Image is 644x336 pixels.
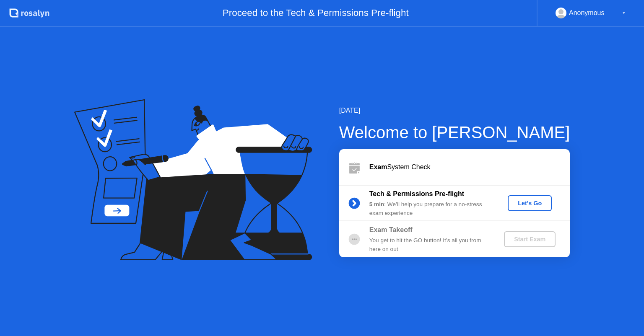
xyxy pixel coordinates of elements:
[508,195,552,211] button: Let's Go
[339,106,570,116] div: [DATE]
[369,200,490,217] div: : We’ll help you prepare for a no-stress exam experience
[369,201,384,207] b: 5 min
[369,236,490,253] div: You get to hit the GO button! It’s all you from here on out
[507,236,552,243] div: Start Exam
[369,163,387,171] b: Exam
[369,162,570,172] div: System Check
[369,226,413,233] b: Exam Takeoff
[339,120,570,145] div: Welcome to [PERSON_NAME]
[569,8,605,18] div: Anonymous
[622,8,626,18] div: ▼
[504,231,556,247] button: Start Exam
[369,190,464,197] b: Tech & Permissions Pre-flight
[511,200,548,207] div: Let's Go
